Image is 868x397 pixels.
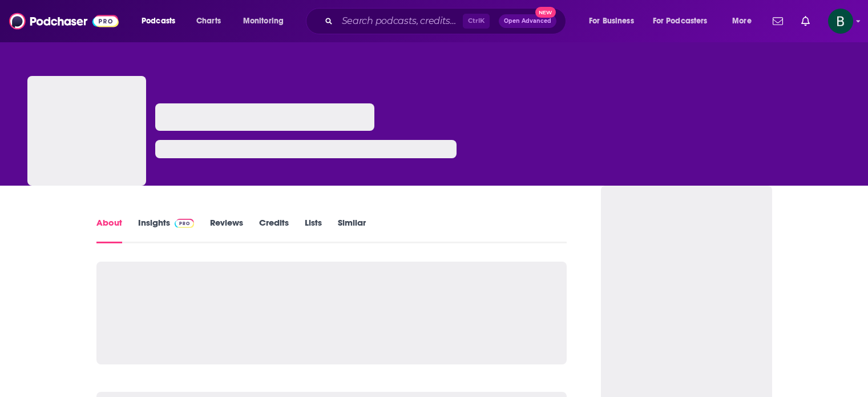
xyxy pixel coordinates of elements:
[9,10,119,32] img: Podchaser - Follow, Share and Rate Podcasts
[175,219,195,228] img: Podchaser Pro
[196,13,221,29] span: Charts
[305,217,322,243] a: Lists
[189,12,228,30] a: Charts
[138,217,195,243] a: InsightsPodchaser Pro
[653,13,708,29] span: For Podcasters
[797,11,814,31] a: Show notifications dropdown
[828,9,853,34] button: Show profile menu
[235,12,298,30] button: open menu
[243,13,284,29] span: Monitoring
[732,13,752,29] span: More
[96,217,122,243] a: About
[581,12,648,30] button: open menu
[142,13,175,29] span: Podcasts
[134,12,190,30] button: open menu
[463,14,490,29] span: Ctrl K
[337,12,463,30] input: Search podcasts, credits, & more...
[504,18,551,24] span: Open Advanced
[535,7,556,18] span: New
[589,13,634,29] span: For Business
[724,12,766,30] button: open menu
[259,217,289,243] a: Credits
[317,8,577,34] div: Search podcasts, credits, & more...
[338,217,366,243] a: Similar
[768,11,788,31] a: Show notifications dropdown
[499,14,556,28] button: Open AdvancedNew
[645,12,724,30] button: open menu
[210,217,243,243] a: Reviews
[828,9,853,34] span: Logged in as betsy46033
[828,9,853,34] img: User Profile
